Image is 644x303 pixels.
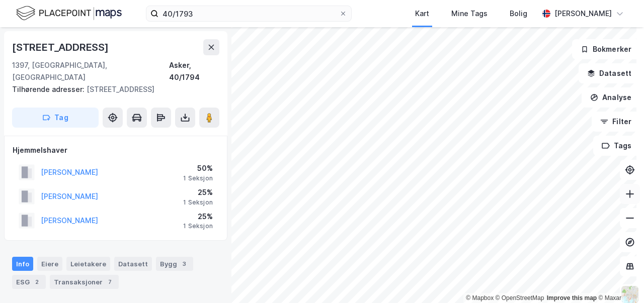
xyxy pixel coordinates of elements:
input: Søk på adresse, matrikkel, gårdeiere, leietakere eller personer [158,6,339,21]
button: Tags [593,136,640,156]
div: Mine Tags [451,8,488,20]
div: ESG [12,275,46,289]
div: Info [12,257,33,271]
div: Bolig [510,8,527,20]
button: Filter [592,112,640,132]
span: Tilhørende adresser: [12,85,87,93]
div: [STREET_ADDRESS] [12,83,211,95]
div: [PERSON_NAME] [554,8,612,20]
div: 1 Seksjon [183,174,213,182]
div: Asker, 40/1794 [169,59,219,83]
div: Eiere [37,257,62,271]
div: 1 Seksjon [183,222,213,230]
div: Transaksjoner [50,275,119,289]
div: 50% [183,162,213,174]
div: 7 [105,277,115,287]
iframe: Chat Widget [594,255,644,303]
div: 25% [183,211,213,223]
div: Bygg [156,257,193,271]
a: Mapbox [466,294,494,301]
div: 2 [32,277,42,287]
a: OpenStreetMap [496,294,544,301]
div: 1397, [GEOGRAPHIC_DATA], [GEOGRAPHIC_DATA] [12,59,169,83]
div: 1 Seksjon [183,198,213,207]
div: Hjemmelshaver [13,144,219,156]
div: Kontrollprogram for chat [594,255,644,303]
button: Tag [12,108,99,128]
div: 3 [179,259,189,269]
div: Kart [415,8,429,20]
button: Datasett [579,63,640,83]
div: 25% [183,186,213,198]
div: Leietakere [66,257,110,271]
div: [STREET_ADDRESS] [12,39,111,55]
img: logo.f888ab2527a4732fd821a326f86c7f29.svg [16,5,122,22]
button: Analyse [582,87,640,108]
a: Improve this map [547,294,597,301]
div: Datasett [114,257,152,271]
button: Bokmerker [572,39,640,59]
